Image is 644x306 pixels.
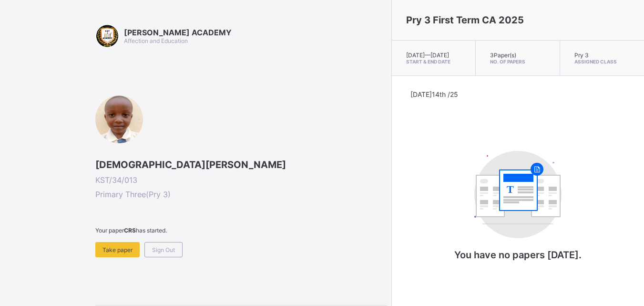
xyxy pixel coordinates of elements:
[124,227,136,234] b: CRS
[490,52,516,59] span: 3 Paper(s)
[95,190,387,199] span: Primary Three ( Pry 3 )
[124,37,188,44] span: Affection and Education
[574,59,630,64] span: Assigned Class
[490,59,545,64] span: No. of Papers
[95,159,387,170] span: [DEMOGRAPHIC_DATA][PERSON_NAME]
[410,90,458,98] span: [DATE] 14th /25
[422,141,613,280] div: You have no papers today.
[406,59,461,64] span: Start & End Date
[406,52,449,59] span: [DATE] — [DATE]
[422,249,613,261] p: You have no papers [DATE].
[102,246,133,253] span: Take paper
[507,183,514,195] tspan: T
[406,14,524,26] span: Pry 3 First Term CA 2025
[124,28,232,37] span: [PERSON_NAME] ACADEMY
[95,227,387,234] span: Your paper has started.
[95,175,387,185] span: KST/34/013
[152,246,175,253] span: Sign Out
[574,52,589,59] span: Pry 3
